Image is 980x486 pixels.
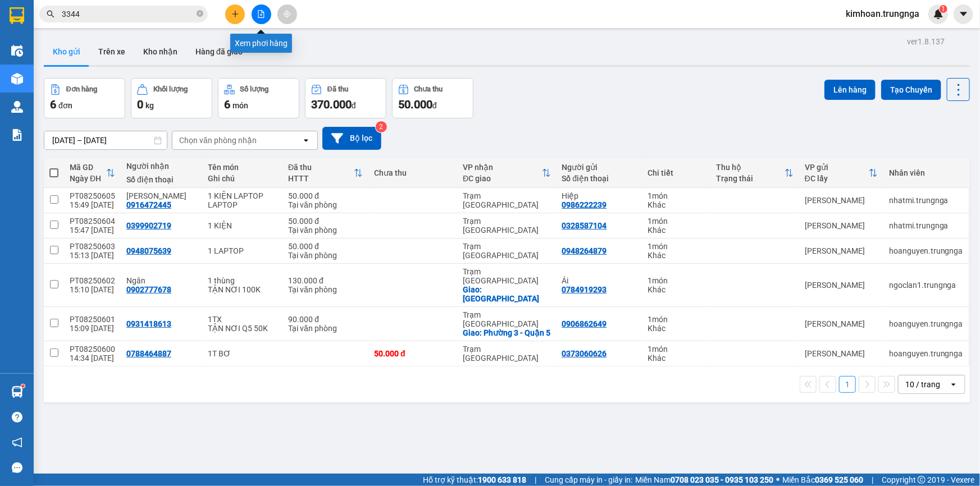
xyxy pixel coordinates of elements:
div: 1 món [648,217,704,226]
span: notification [12,437,22,448]
div: 1 món [648,315,704,324]
svg: open [302,136,311,145]
div: 90.000 đ [288,315,363,324]
div: [PERSON_NAME] [805,281,878,290]
div: 1 món [648,191,704,200]
span: question-circle [12,412,22,423]
button: Số lượng6món [218,78,299,118]
span: 0 [137,98,143,111]
div: 0948075639 [126,246,171,255]
span: 50.000 [398,98,432,111]
div: VP nhận [463,163,541,172]
div: PT08250601 [70,315,115,324]
button: Trên xe [89,38,134,65]
div: 0906862649 [562,319,607,328]
button: Tạo Chuyến [881,80,941,100]
div: 10 / trang [905,379,940,390]
div: 0784919293 [562,285,607,294]
div: 50.000 đ [374,349,452,358]
div: 15:13 [DATE] [70,251,115,260]
strong: 0708 023 035 - 0935 103 250 [671,475,773,484]
div: 1 KIỆN [208,221,277,230]
div: Trạm [GEOGRAPHIC_DATA] [463,310,550,328]
button: Chưa thu50.000đ [392,78,473,118]
strong: 0369 525 060 [815,475,863,484]
span: món [233,101,248,110]
div: Trạm [GEOGRAPHIC_DATA] [463,191,550,209]
div: 0788464887 [126,349,171,358]
button: file-add [252,4,271,24]
button: Bộ lọc [322,127,381,150]
span: Miền Nam [635,474,773,486]
th: Toggle SortBy [457,158,556,188]
div: hoanguyen.trungnga [889,246,963,255]
button: plus [225,4,245,24]
div: [PERSON_NAME] [805,349,878,358]
button: Khối lượng0kg [131,78,212,118]
span: 1 [941,5,945,13]
img: warehouse-icon [11,45,23,57]
div: ver 1.8.137 [907,35,945,48]
div: Tại văn phòng [288,324,363,333]
div: [PERSON_NAME] [805,196,878,205]
span: | [872,474,873,486]
div: Chưa thu [374,168,452,177]
input: Tìm tên, số ĐT hoặc mã đơn [62,8,194,20]
button: aim [277,4,297,24]
span: kimhoan.trungnga [837,7,928,21]
div: Tại văn phòng [288,226,363,235]
div: Tại văn phòng [288,251,363,260]
div: ĐC giao [463,174,541,183]
svg: open [949,380,958,389]
div: Số lượng [240,85,269,93]
span: Cung cấp máy in - giấy in: [545,474,632,486]
strong: 1900 633 818 [478,475,526,484]
th: Toggle SortBy [282,158,368,188]
div: Giao: Phú Nhuận [463,285,550,303]
div: PT08250605 [70,191,115,200]
div: [PERSON_NAME] [805,221,878,230]
div: Đã thu [288,163,354,172]
div: 50.000 đ [288,217,363,226]
span: 6 [50,98,56,111]
div: TẬN NƠI 100K [208,285,277,294]
img: logo-vxr [10,7,24,24]
div: VP gửi [805,163,869,172]
div: 15:09 [DATE] [70,324,115,333]
div: TẬN NƠI Q5 50K [208,324,277,333]
div: 0902777678 [126,285,171,294]
div: Tên món [208,163,277,172]
div: Khối lượng [153,85,188,93]
button: Kho nhận [134,38,186,65]
div: PT08250603 [70,242,115,251]
div: Ghi chú [208,174,277,183]
div: Chưa thu [414,85,443,93]
div: 0916472445 [126,200,171,209]
div: Trạm [GEOGRAPHIC_DATA] [463,217,550,235]
div: Khác [648,354,704,363]
button: Lên hàng [824,80,876,100]
img: warehouse-icon [11,101,23,113]
div: 15:10 [DATE] [70,285,115,294]
div: 1 món [648,345,704,354]
div: Tại văn phòng [288,200,363,209]
img: icon-new-feature [933,9,943,19]
div: LAPTOP [208,200,277,209]
span: kg [145,101,154,110]
div: Khác [648,285,704,294]
div: PT08250602 [70,276,115,285]
span: Miền Bắc [782,474,863,486]
span: | [535,474,536,486]
div: Số điện thoại [126,175,197,184]
div: 1 LAPTOP [208,246,277,255]
div: Trạm [GEOGRAPHIC_DATA] [463,242,550,260]
div: 1 món [648,242,704,251]
th: Toggle SortBy [799,158,883,188]
input: Select a date range. [44,131,167,149]
div: Khác [648,251,704,260]
sup: 1 [21,384,25,388]
div: hoanguyen.trungnga [889,349,963,358]
div: 0986222239 [562,200,607,209]
div: 0931418613 [126,319,171,328]
div: Đơn hàng [66,85,97,93]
